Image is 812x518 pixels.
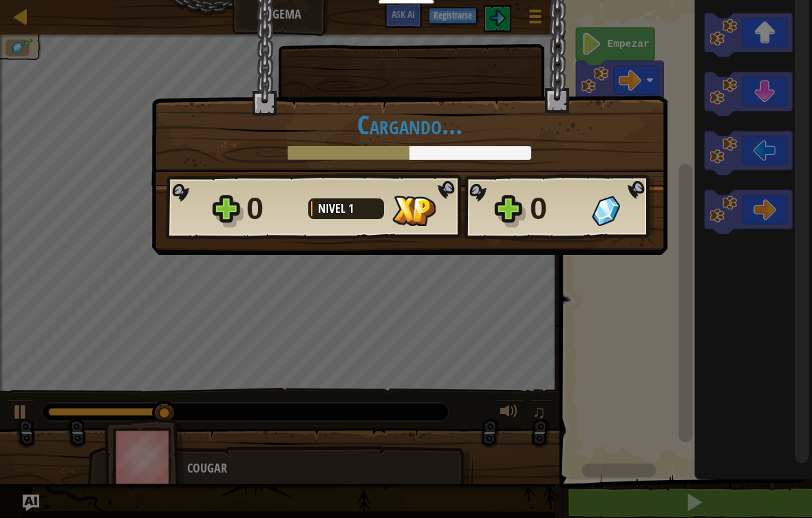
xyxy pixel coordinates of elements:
h1: Cargando... [166,110,653,139]
img: XP Ganada [392,196,436,226]
span: Nivel [318,200,348,217]
img: Gemas Ganadas [592,196,620,226]
span: 1 [348,200,354,217]
div: 0 [246,187,300,231]
div: 0 [530,187,584,231]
